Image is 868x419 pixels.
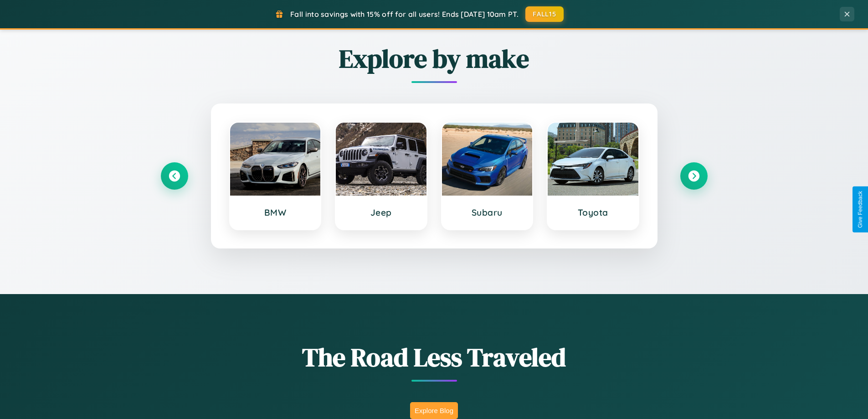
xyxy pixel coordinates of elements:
[410,402,458,419] button: Explore Blog
[239,207,312,218] h3: BMW
[451,207,524,218] h3: Subaru
[345,207,417,218] h3: Jeep
[161,41,708,76] h2: Explore by make
[857,191,863,228] div: Give Feedback
[290,10,519,19] span: Fall into savings with 15% off for all users! Ends [DATE] 10am PT.
[161,340,708,375] h1: The Road Less Traveled
[557,207,629,218] h3: Toyota
[525,6,564,22] button: FALL15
